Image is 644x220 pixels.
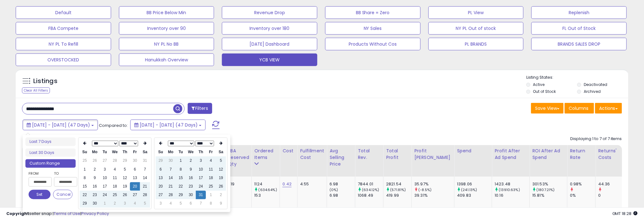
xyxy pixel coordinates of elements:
div: Displaying 1 to 7 of 7 items [570,136,622,142]
div: 2821.54 [386,181,411,187]
button: FBA Compete [16,22,111,35]
td: 17 [100,182,110,191]
button: Actions [595,103,622,114]
td: 9 [90,174,100,182]
label: To [54,170,72,177]
div: 419.99 [386,193,411,198]
div: 4.55 [300,181,322,187]
td: 1 [80,165,90,174]
span: Columns [569,105,588,111]
button: [DATE] - [DATE] (47 Days) [130,120,206,130]
td: 3 [196,156,206,165]
td: 22 [80,191,90,199]
div: 7844.01 [358,181,383,187]
label: Archived [584,89,601,94]
td: 23 [186,182,196,191]
td: 28 [140,191,150,199]
td: 9 [186,165,196,174]
td: 19 [216,174,226,182]
td: 17 [196,174,206,182]
td: 16 [186,174,196,182]
button: Hanukkah Overview [119,54,214,66]
button: PL View [428,6,524,19]
button: YCB VIEW [222,54,317,66]
td: 1 [100,199,110,208]
div: Total Rev. [358,148,381,161]
td: 4 [166,199,176,208]
button: [DATE] Dashboard [222,38,317,50]
td: 3 [100,165,110,174]
td: 25 [110,191,120,199]
td: 30 [130,156,140,165]
div: 1068.49 [358,193,383,198]
td: 8 [206,199,216,208]
td: 2 [216,191,226,199]
td: 14 [140,174,150,182]
button: NY PL Out of stock [428,22,524,35]
td: 5 [120,165,130,174]
li: Last 30 Days [25,149,76,157]
td: 15 [80,182,90,191]
td: 2 [90,165,100,174]
div: 10.16 [495,193,529,198]
td: 5 [216,156,226,165]
div: 0% [570,193,595,198]
a: Privacy Policy [81,211,109,217]
div: Spend [457,148,489,154]
small: (634.64%) [259,187,277,192]
td: 7 [166,165,176,174]
td: 27 [156,191,166,199]
h5: Listings [33,77,57,86]
button: Filters [188,103,212,114]
td: 18 [206,174,216,182]
div: seller snap | | [6,211,109,217]
th: Sa [216,148,226,156]
div: 1398.06 [457,181,492,187]
th: Mo [166,148,176,156]
td: 29 [176,191,186,199]
div: 6.98 [330,193,355,198]
label: Out of Stock [533,89,556,94]
th: Sa [140,148,150,156]
th: We [186,148,196,156]
span: [DATE] - [DATE] (47 Days) [140,122,198,128]
div: 1423.48 [495,181,529,187]
td: 27 [130,191,140,199]
td: 9 [216,199,226,208]
td: 23 [90,191,100,199]
td: 12 [216,165,226,174]
td: 4 [110,165,120,174]
button: Inventory over 180 [222,22,317,35]
small: (634.12%) [362,187,379,192]
td: 16 [90,182,100,191]
td: 31 [196,191,206,199]
div: FBA Reserved Qty [228,148,249,167]
label: Deactivated [584,82,607,87]
td: 12 [120,174,130,182]
th: Fr [130,148,140,156]
td: 5 [140,199,150,208]
button: BB Price Below Min [119,6,214,19]
div: 0.98% [570,181,595,187]
button: Save View [531,103,564,114]
td: 28 [110,156,120,165]
button: Set [29,190,51,199]
button: PL BRANDS [428,38,524,50]
small: (-8.5%) [418,187,432,192]
small: (241.13%) [461,187,477,192]
td: 30 [166,156,176,165]
button: Default [16,6,111,19]
button: FL Out of Stock [531,22,627,35]
a: Terms of Use [54,211,80,217]
div: Avg Selling Price [330,148,352,167]
li: Last 7 Days [25,138,76,146]
th: Mo [90,148,100,156]
button: BB Share = Zero [325,6,421,19]
td: 14 [166,174,176,182]
div: 6.98 [330,181,355,187]
p: Listing States: [526,75,628,81]
label: From [29,170,51,177]
small: (1807.21%) [536,187,555,192]
td: 27 [100,156,110,165]
td: 10 [196,165,206,174]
